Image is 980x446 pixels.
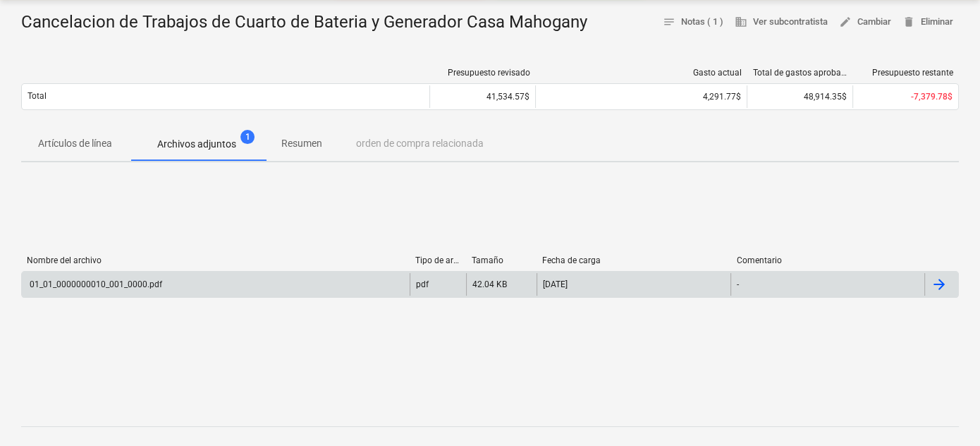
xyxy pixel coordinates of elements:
[897,11,959,33] button: Eliminar
[416,279,429,289] div: pdf
[909,378,980,446] iframe: Chat Widget
[157,137,236,152] p: Archivos adjuntos
[663,14,723,30] span: Notas ( 1 )
[729,11,833,33] button: Ver subcontratista
[542,255,725,265] div: Fecha de carga
[472,255,531,265] div: Tamaño
[911,92,953,102] span: -7,379.78$
[737,255,920,265] div: Comentario
[281,136,322,151] p: Resumen
[240,130,255,144] span: 1
[753,68,847,78] div: Total de gastos aprobados
[902,16,915,28] span: delete
[657,11,729,33] button: Notas ( 1 )
[839,16,852,28] span: edit
[839,14,891,30] span: Cambiar
[543,279,568,289] div: [DATE]
[27,279,162,289] div: 01_01_0000000010_001_0000.pdf
[859,68,953,78] div: Presupuesto restante
[735,14,828,30] span: Ver subcontratista
[902,14,953,30] span: Eliminar
[737,279,739,289] div: -
[21,11,599,34] div: Cancelacion de Trabajos de Cuarto de Bateria y Generador Casa Mahogany
[38,136,112,151] p: Artículos de línea
[415,255,460,265] div: Tipo de archivo
[833,11,897,33] button: Cambiar
[429,85,535,108] div: 41,534.57$
[747,85,852,108] div: 48,914.35$
[663,16,675,28] span: notes
[436,68,530,78] div: Presupuesto revisado
[541,92,741,102] div: 4,291.77$
[472,279,507,289] div: 42.04 KB
[541,68,742,78] div: Gasto actual
[27,90,47,102] p: Total
[27,255,404,265] div: Nombre del archivo
[735,16,747,28] span: business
